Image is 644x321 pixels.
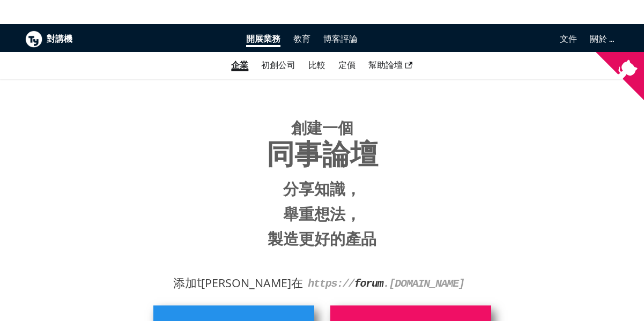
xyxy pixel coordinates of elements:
span: t [197,272,202,292]
a: 定價 [332,56,362,74]
a: 關於 [590,34,613,44]
span: 開展業務 [246,34,280,47]
a: 企業 [225,56,255,74]
code: https:// . [DOMAIN_NAME] [308,278,464,290]
small: 製造更好的產品 [33,227,611,252]
span: 創建一個 [291,120,353,137]
div: 添加 [PERSON_NAME]在 [33,274,611,292]
a: 對講機徽標對講機 [25,31,232,48]
small: 舉重想法， [33,202,611,227]
a: 開展業務 [240,30,287,48]
a: 博客評論 [317,30,364,48]
a: 初創公司 [255,56,302,74]
span: 同事論壇 [33,139,611,170]
a: 比較 [308,60,325,70]
img: 對講機徽標 [25,31,42,48]
a: 幫助論壇 [362,56,419,74]
strong: forum [354,278,383,290]
small: 分享知識， [33,177,611,202]
span: 幫助論壇 [368,60,412,70]
span: 文件 [560,34,577,44]
b: 對講機 [47,32,232,46]
span: 教育 [293,34,310,44]
a: 教育 [287,30,317,48]
a: 文件 [364,30,583,48]
span: 博客評論 [323,34,358,44]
